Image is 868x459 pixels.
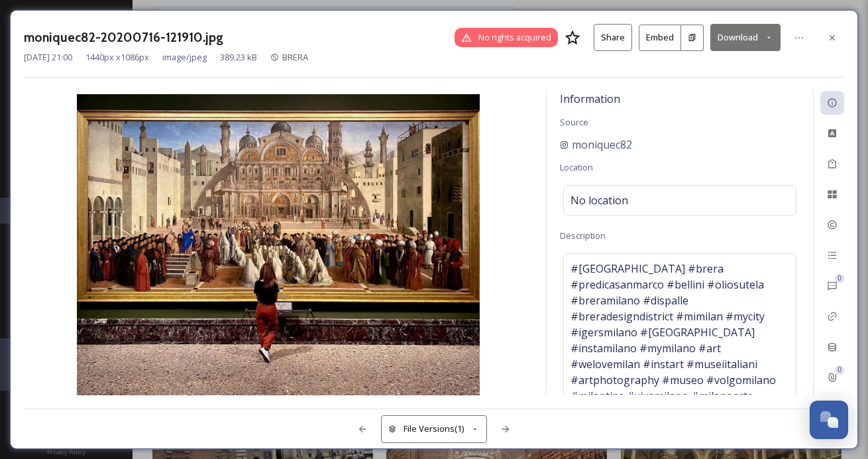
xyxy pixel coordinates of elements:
span: BRERA [282,51,308,63]
span: [DATE] 21:00 [24,51,72,64]
span: Information [560,92,620,106]
span: 389.23 kB [220,51,257,64]
button: Open Chat [810,401,848,439]
button: File Versions(1) [381,415,487,442]
div: 0 [835,274,844,283]
span: Location [560,161,593,173]
span: Source [560,116,588,128]
span: #[GEOGRAPHIC_DATA] #brera #predicasanmarco #bellini #oliosutela #breramilano #dispalle #breradesi... [570,261,789,436]
div: 0 [835,365,844,375]
span: Description [560,229,606,241]
button: Share [594,24,632,51]
span: No location [570,192,628,208]
h3: moniquec82-20200716-121910.jpg [24,28,223,47]
a: moniquec82 [560,137,632,153]
span: 1440 px x 1086 px [85,51,149,64]
button: Embed [639,25,681,51]
img: 0074e7591fef480d258d84b7e2577714ce5e2c44ede9bd9ad7cd1f1adcc68497.jpg [24,94,533,398]
span: image/jpeg [162,51,207,64]
span: moniquec82 [572,137,632,153]
button: Download [710,24,781,51]
span: No rights acquired [478,31,551,44]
